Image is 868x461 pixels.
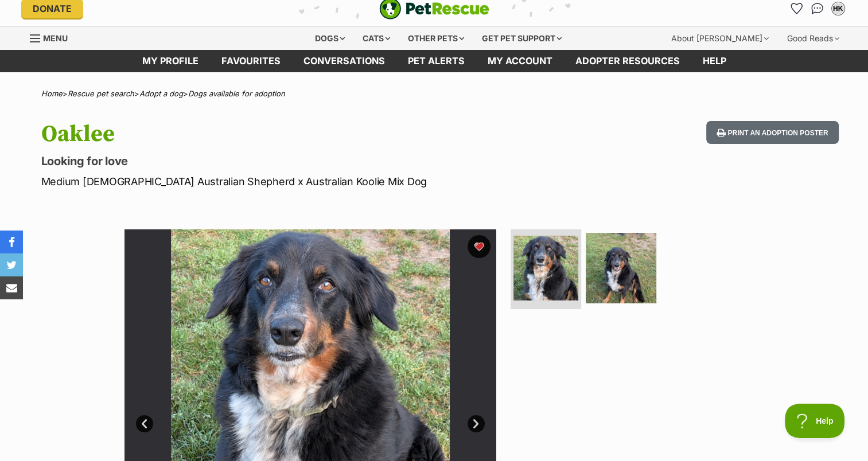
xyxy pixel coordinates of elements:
[210,50,292,72] a: Favourites
[43,33,68,43] span: Menu
[474,27,570,50] div: Get pet support
[30,27,76,48] a: Menu
[468,235,491,258] button: favourite
[41,174,527,189] p: Medium [DEMOGRAPHIC_DATA] Australian Shepherd x Australian Koolie Mix Dog
[691,50,738,72] a: Help
[586,233,656,303] img: Photo of Oaklee
[41,153,527,169] p: Looking for love
[292,50,396,72] a: conversations
[396,50,476,72] a: Pet alerts
[706,121,838,144] button: Print an adoption poster
[355,27,398,50] div: Cats
[131,50,210,72] a: My profile
[139,89,183,98] a: Adopt a dog
[663,27,777,50] div: About [PERSON_NAME]
[188,89,285,98] a: Dogs available for adoption
[468,415,485,432] a: Next
[811,3,823,14] img: chat-41dd97257d64d25036548639549fe6c8038ab92f7586957e7f3b1b290dea8141.svg
[513,236,578,300] img: Photo of Oaklee
[564,50,691,72] a: Adopter resources
[832,3,844,14] div: HK
[41,89,63,98] a: Home
[400,27,472,50] div: Other pets
[13,89,856,98] div: > > >
[785,404,845,438] iframe: Help Scout Beacon - Open
[307,27,353,50] div: Dogs
[779,27,847,50] div: Good Reads
[41,121,527,147] h1: Oaklee
[68,89,134,98] a: Rescue pet search
[476,50,564,72] a: My account
[136,415,153,432] a: Prev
